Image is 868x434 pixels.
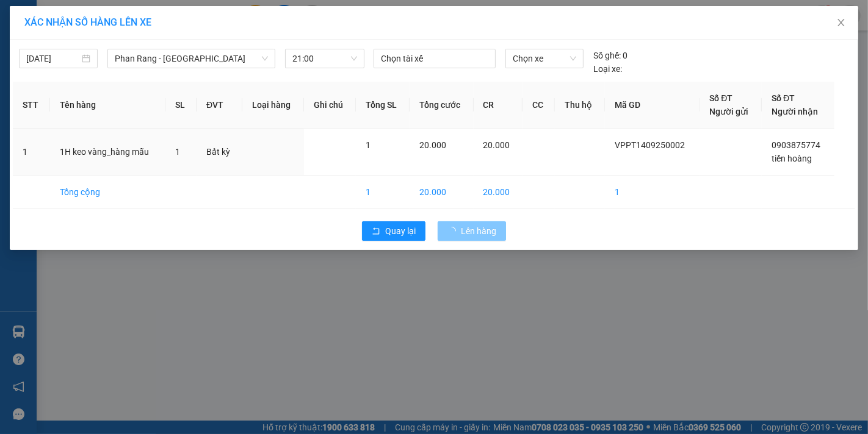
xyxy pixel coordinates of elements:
b: Gửi khách hàng [75,18,121,75]
span: Quay lại [385,224,416,238]
td: 20.000 [410,176,474,209]
td: 20.000 [474,176,523,209]
th: Mã GD [605,82,700,129]
li: (c) 2017 [103,58,168,73]
img: logo.jpg [132,15,162,44]
span: Phan Rang - Sài Gòn [115,49,268,68]
button: Close [824,6,858,40]
span: 1 [175,147,180,157]
span: Lên hàng [461,224,496,238]
span: Số ghế: [593,49,621,62]
button: rollbackQuay lại [362,221,425,241]
span: down [261,55,269,62]
th: Ghi chú [304,82,356,129]
span: Loại xe: [593,62,622,76]
span: Chọn xe [513,49,576,68]
span: Người gửi [710,107,749,116]
span: XÁC NHẬN SỐ HÀNG LÊN XE [24,16,151,28]
td: 1H keo vàng_hàng mẫu [50,129,165,176]
span: rollback [372,227,380,237]
span: 20.000 [483,140,510,150]
td: 1 [13,129,50,176]
td: Bất kỳ [197,129,242,176]
b: [DOMAIN_NAME] [103,46,168,56]
th: Loại hàng [242,82,304,129]
span: 0903875774 [772,140,820,150]
input: 14/09/2025 [26,52,79,65]
td: 1 [356,176,410,209]
span: Số ĐT [772,93,795,103]
th: Thu hộ [555,82,605,129]
th: CC [523,82,555,129]
th: STT [13,82,50,129]
b: [PERSON_NAME] [15,79,69,136]
th: ĐVT [197,82,242,129]
th: SL [165,82,197,129]
th: Tổng cước [410,82,474,129]
span: VPPT1409250002 [615,140,685,150]
th: Tên hàng [50,82,165,129]
div: 0 [593,49,627,62]
span: tiến hoàng [772,154,812,163]
span: Số ĐT [710,93,733,103]
span: loading [447,227,461,235]
span: Người nhận [772,107,818,116]
td: 1 [605,176,700,209]
span: 1 [366,140,371,150]
th: CR [474,82,523,129]
span: close [836,18,846,27]
td: Tổng cộng [50,176,165,209]
th: Tổng SL [356,82,410,129]
button: Lên hàng [438,221,506,241]
span: 21:00 [292,49,356,68]
span: 20.000 [419,140,446,150]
